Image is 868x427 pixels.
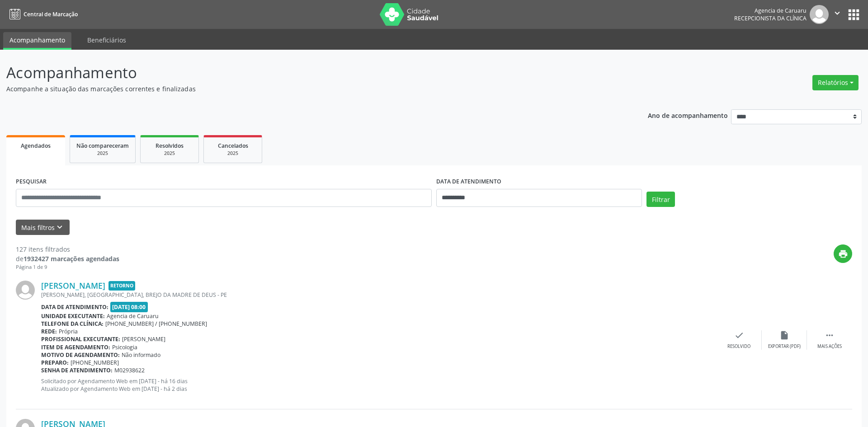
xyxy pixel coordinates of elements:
span: Não informado [122,351,160,359]
div: [PERSON_NAME], [GEOGRAPHIC_DATA], BREJO DA MADRE DE DEUS - PE [41,291,717,299]
div: Mais ações [817,343,842,350]
b: Profissional executante: [41,335,120,343]
span: [DATE] 08:00 [110,302,148,312]
button:  [829,5,846,24]
button: apps [846,7,862,23]
i: insert_drive_file [779,330,789,340]
b: Motivo de agendamento: [41,351,120,359]
i: check [734,330,744,340]
span: Central de Marcação [24,10,78,18]
p: Ano de acompanhamento [648,109,728,121]
a: Beneficiários [81,32,132,48]
label: DATA DE ATENDIMENTO [436,175,501,189]
b: Senha de atendimento: [41,366,113,374]
b: Preparo: [41,359,69,366]
span: Agendados [21,142,51,150]
b: Telefone da clínica: [41,320,104,328]
button: Relatórios [812,75,859,90]
b: Data de atendimento: [41,303,108,311]
span: M02938622 [114,366,145,374]
div: Agencia de Caruaru [734,7,807,14]
p: Acompanhamento [6,61,605,84]
span: Resolvidos [156,142,184,150]
div: Página 1 de 9 [16,263,119,271]
i: keyboard_arrow_down [55,222,65,232]
div: 2025 [147,150,192,157]
div: Resolvido [727,343,750,350]
i:  [832,8,842,18]
strong: 1932427 marcações agendadas [24,254,119,263]
span: Recepcionista da clínica [734,14,807,22]
span: Cancelados [218,142,248,150]
img: img [16,281,35,300]
div: Exportar (PDF) [768,343,801,350]
button: Filtrar [646,192,675,207]
span: [PERSON_NAME] [122,335,165,343]
a: Central de Marcação [6,7,78,22]
p: Acompanhe a situação das marcações correntes e finalizadas [6,84,605,94]
span: Retorno [108,281,135,291]
label: PESQUISAR [16,175,47,189]
b: Rede: [41,328,57,335]
img: img [810,5,829,24]
div: 2025 [210,150,255,157]
b: Unidade executante: [41,312,105,320]
div: 2025 [76,150,129,157]
button: print [834,244,852,263]
a: [PERSON_NAME] [41,281,105,291]
span: Psicologia [112,343,137,351]
i: print [838,249,848,259]
span: Não compareceram [76,142,129,150]
div: de [16,254,119,263]
div: 127 itens filtrados [16,244,119,254]
span: [PHONE_NUMBER] / [PHONE_NUMBER] [105,320,207,328]
span: [PHONE_NUMBER] [71,359,119,366]
b: Item de agendamento: [41,343,110,351]
p: Solicitado por Agendamento Web em [DATE] - há 16 dias Atualizado por Agendamento Web em [DATE] - ... [41,377,717,393]
i:  [825,330,835,340]
a: Acompanhamento [3,32,71,50]
button: Mais filtroskeyboard_arrow_down [16,220,70,235]
span: Agencia de Caruaru [107,312,159,320]
span: Própria [59,328,78,335]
